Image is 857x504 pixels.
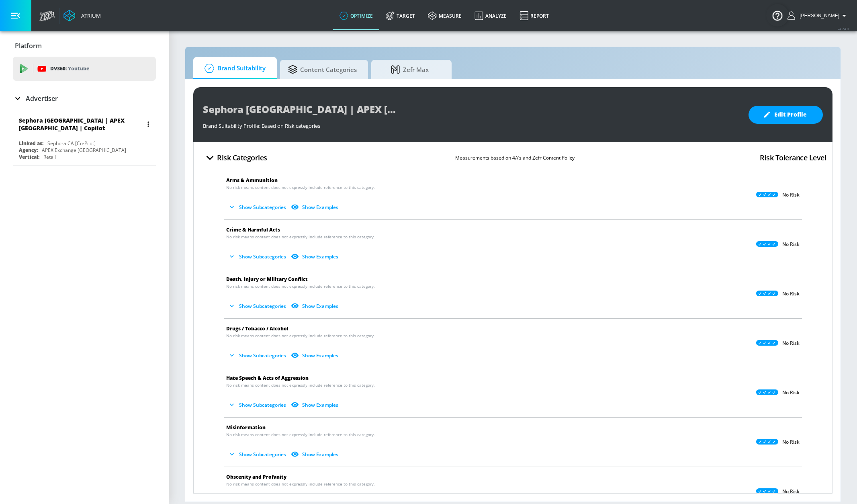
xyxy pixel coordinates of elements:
div: Sephora [GEOGRAPHIC_DATA] | APEX [GEOGRAPHIC_DATA] | Copilot [19,117,143,132]
button: Show Examples [289,201,342,214]
a: Atrium [63,10,101,22]
h4: Risk Tolerance Level [760,152,826,163]
a: Analyze [468,1,513,30]
div: Agency: [19,147,38,154]
button: Risk Categories [200,148,270,167]
span: Death, Injury or Military Conflict [226,276,308,283]
span: Hate Speech & Acts of Aggression [226,375,309,381]
span: Content Categories [288,60,357,79]
button: Open Resource Center [766,4,789,27]
button: Show Subcategories [226,349,289,362]
span: Arms & Ammunition [226,177,278,184]
span: v 4.24.0 [838,27,849,31]
button: Show Examples [289,250,342,263]
a: measure [421,1,468,30]
div: Advertiser [13,87,156,110]
p: No Risk [782,192,800,198]
span: Drugs / Tobacco / Alcohol [226,325,288,332]
div: Platform [13,35,156,57]
p: Youtube [68,64,89,73]
p: No Risk [782,241,800,248]
p: No Risk [782,340,800,346]
h4: Risk Categories [217,152,267,163]
button: Show Examples [289,299,342,313]
button: Show Examples [289,398,342,412]
div: Sephora CA [Co-Pilot] [47,140,96,147]
button: Show Examples [289,349,342,362]
span: No risk means content does not expressly include reference to this category. [226,382,375,388]
p: No Risk [782,439,800,445]
button: Show Subcategories [226,448,289,461]
span: Brand Suitability [201,59,266,78]
span: No risk means content does not expressly include reference to this category. [226,184,375,191]
span: No risk means content does not expressly include reference to this category. [226,333,375,339]
div: Brand Suitability Profile: Based on Risk categories [203,118,740,129]
p: No Risk [782,488,800,495]
span: No risk means content does not expressly include reference to this category. [226,283,375,289]
p: Measurements based on 4A’s and Zefr Content Policy [455,154,575,162]
div: Sephora [GEOGRAPHIC_DATA] | APEX [GEOGRAPHIC_DATA] | CopilotLinked as:Sephora CA [Co-Pilot]Agency... [13,113,156,162]
p: No Risk [782,291,800,297]
p: Advertiser [26,94,58,103]
div: Retail [43,154,56,160]
span: Crime & Harmful Acts [226,226,280,233]
span: Obscenity and Profanity [226,473,286,480]
button: Show Subcategories [226,299,289,313]
span: Misinformation [226,424,266,431]
a: optimize [333,1,379,30]
p: DV360: [50,64,89,73]
button: Show Subcategories [226,250,289,263]
button: Show Subcategories [226,201,289,214]
div: Atrium [78,12,101,19]
button: Show Examples [289,448,342,461]
div: Vertical: [19,154,39,160]
span: No risk means content does not expressly include reference to this category. [226,481,375,487]
button: Edit Profile [749,106,823,124]
span: No risk means content does not expressly include reference to this category. [226,432,375,438]
span: login as: shannan.conley@zefr.com [796,13,839,18]
a: Target [379,1,421,30]
span: Zefr Max [379,60,440,79]
span: No risk means content does not expressly include reference to this category. [226,234,375,240]
button: Show Subcategories [226,398,289,412]
div: APEX Exchange [GEOGRAPHIC_DATA] [42,147,126,154]
button: [PERSON_NAME] [787,11,849,20]
p: No Risk [782,389,800,396]
a: Report [513,1,555,30]
span: Edit Profile [765,110,807,120]
p: Platform [15,41,42,50]
div: DV360: Youtube [13,57,156,81]
div: Linked as: [19,140,43,147]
